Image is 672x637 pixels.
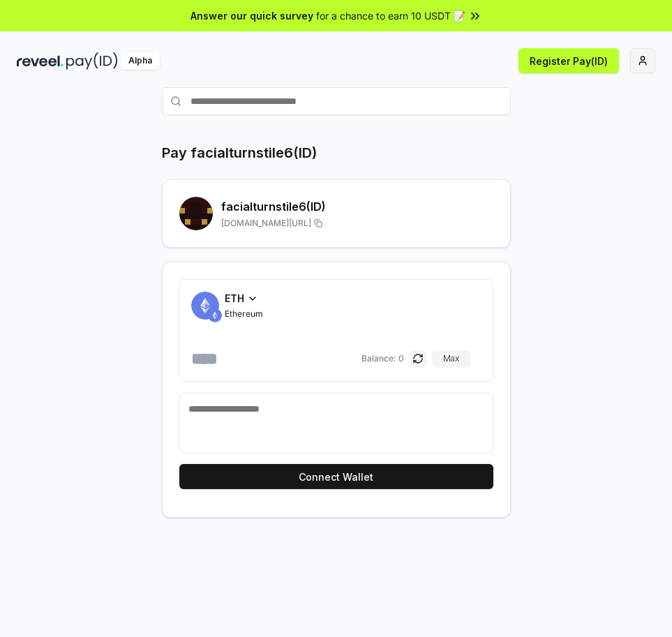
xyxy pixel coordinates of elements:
img: reveel_dark [17,52,64,70]
button: Connect Wallet [179,464,493,489]
img: ETH.svg [208,308,222,322]
button: Max [432,350,470,367]
span: [DOMAIN_NAME][URL] [221,218,311,229]
span: Balance: [361,353,396,364]
span: ETH [225,291,244,306]
h2: facialturnstile6 (ID) [221,198,493,215]
h1: Pay facialturnstile6(ID) [162,143,317,163]
div: Alpha [121,52,160,70]
span: for a chance to earn 10 USDT 📝 [316,8,465,23]
span: 0 [398,353,404,364]
span: Answer our quick survey [191,8,313,23]
span: Ethereum [225,308,263,320]
button: Register Pay(ID) [518,48,619,73]
img: pay_id [66,52,118,70]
